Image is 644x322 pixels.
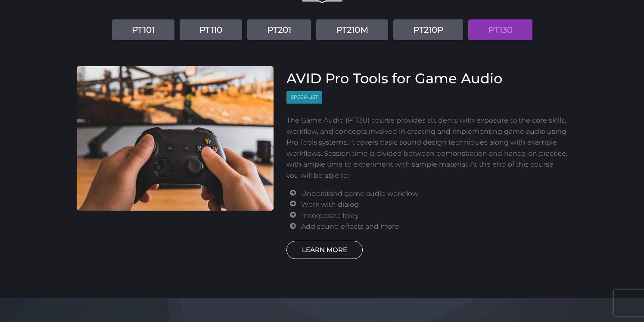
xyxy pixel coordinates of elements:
li: Add sound effects and more [301,221,567,232]
span: Specialist [286,91,322,104]
a: PT210M [316,19,388,40]
p: The Game Audio (PT130) course provides students with exposure to the core skills, workflow, and c... [286,115,568,181]
li: Work with dialog [301,199,567,210]
h3: AVID Pro Tools for Game Audio [286,70,568,87]
a: PT210P [393,19,463,40]
a: PT201 [247,19,311,40]
a: LEARN MORE [286,241,363,259]
li: Incorporate foley [301,210,567,221]
a: PT110 [180,19,242,40]
a: PT130 [468,19,532,40]
img: AVID Pro Tools for Game Audio Course [77,66,274,211]
a: PT101 [112,19,174,40]
li: Understand game audio workflow [301,188,567,199]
